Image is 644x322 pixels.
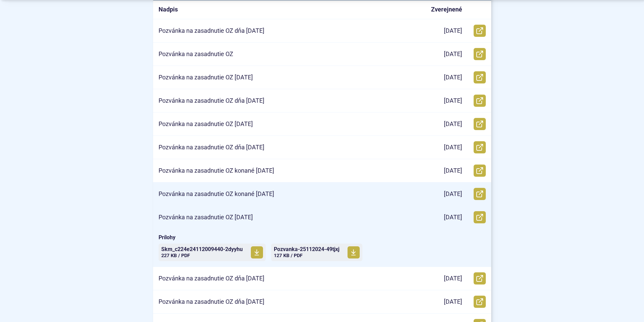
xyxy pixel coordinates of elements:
p: Pozvánka na zasadnutie OZ dňa [DATE] [159,144,264,151]
p: [DATE] [444,97,462,105]
span: 227 KB / PDF [161,253,190,258]
p: [DATE] [444,190,462,198]
p: Pozvánka na zasadnutie OZ konané [DATE] [159,190,274,198]
p: Pozvánka na zasadnutie OZ [159,50,233,58]
p: [DATE] [444,74,462,81]
p: Pozvánka na zasadnutie OZ [DATE] [159,74,253,81]
p: [DATE] [444,298,462,306]
a: Skm_c224e24112009440-2dyyhu 227 KB / PDF [159,244,266,261]
p: [DATE] [444,120,462,128]
p: [DATE] [444,144,462,151]
p: Pozvánka na zasadnutie OZ dňa [DATE] [159,97,264,105]
p: Nadpis [159,6,178,14]
a: Pozvanka-25112024-49tjxj 127 KB / PDF [271,244,362,261]
p: [DATE] [444,27,462,35]
p: Pozvánka na zasadnutie OZ dňa [DATE] [159,27,264,35]
p: Pozvánka na zasadnutie OZ [DATE] [159,214,253,221]
p: [DATE] [444,167,462,175]
span: Prílohy [159,234,486,241]
p: [DATE] [444,50,462,58]
p: Pozvánka na zasadnutie OZ dňa [DATE] [159,298,264,306]
p: Pozvánka na zasadnutie OZ dňa [DATE] [159,275,264,282]
p: [DATE] [444,214,462,221]
span: 127 KB / PDF [274,253,303,258]
p: Pozvánka na zasadnutie OZ konané [DATE] [159,167,274,175]
p: Zverejnené [431,6,462,14]
span: Pozvanka-25112024-49tjxj [274,247,339,252]
span: Skm_c224e24112009440-2dyyhu [161,247,243,252]
p: [DATE] [444,275,462,282]
p: Pozvánka na zasadnutie OZ [DATE] [159,120,253,128]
